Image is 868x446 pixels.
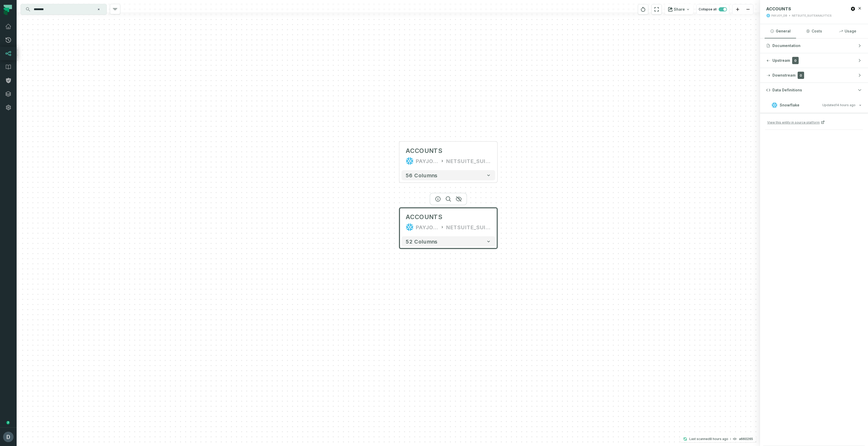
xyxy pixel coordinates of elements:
[798,24,830,38] button: Costs
[792,57,799,64] span: 0
[798,72,804,79] span: 0
[772,73,796,78] span: Downstream
[832,24,863,38] button: Usage
[772,58,790,63] span: Upstream
[767,120,820,125] span: View this entity in source platform
[739,437,753,441] h4: a660265
[766,6,791,11] span: ACCOUNTS
[822,103,856,107] span: Updated
[696,4,729,15] button: Collapse all
[760,113,868,138] div: SnowflakeUpdated[DATE] 1:02:54 AM
[446,223,491,231] div: NETSUITE_SUITEANALYTICS
[3,432,14,442] img: avatar of Daniel Lahyani
[406,238,438,245] span: 52 columns
[772,43,800,48] span: Documentation
[765,24,796,38] button: General
[406,172,438,178] span: 56 columns
[760,53,868,68] button: Upstream0
[771,14,787,18] div: PAYJOY_DB
[406,213,442,221] span: ACCOUNTS
[767,118,825,126] a: View this entity in source platform
[6,420,10,425] div: Tooltip anchor
[689,436,728,442] p: Last scanned
[680,436,756,442] button: Last scanned[DATE] 6:43:06 AMa660265
[710,437,728,441] relative-time: Sep 17, 2025, 6:43 AM GMT+3
[760,83,868,97] button: Data Definitions
[416,157,438,165] div: PAYJOY_DW
[760,68,868,83] button: Downstream0
[760,38,868,53] button: Documentation
[743,4,753,15] button: zoom out
[416,223,438,231] div: PAYJOY_DB
[96,7,101,12] button: Clear search query
[665,4,693,15] button: Share
[446,157,491,165] div: NETSUITE_SUITEANALYTICS
[732,4,743,15] button: zoom in
[836,103,856,107] relative-time: Sep 17, 2025, 1:02 AM GMT+3
[406,147,442,155] div: ACCOUNTS
[772,87,802,93] span: Data Definitions
[792,14,832,18] div: NETSUITE_SUITEANALYTICS
[780,103,799,108] span: Snowflake
[766,102,862,109] button: SnowflakeUpdated[DATE] 1:02:54 AM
